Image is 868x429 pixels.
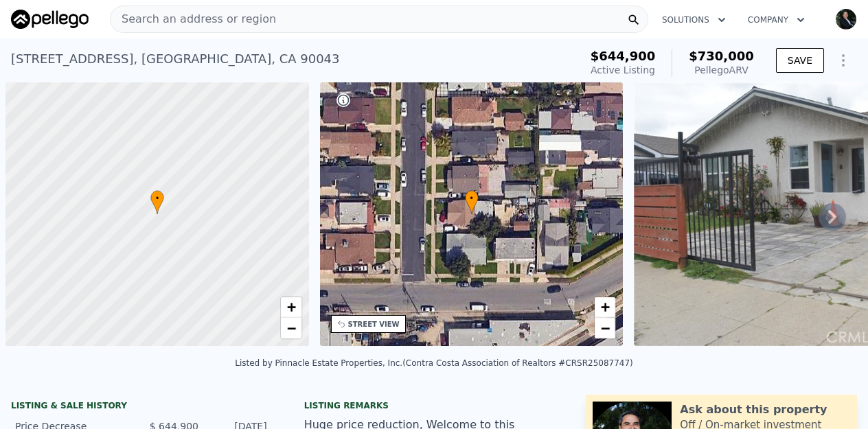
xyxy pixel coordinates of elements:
[11,10,89,29] img: Pellego
[11,49,340,69] div: [STREET_ADDRESS] , [GEOGRAPHIC_DATA] , CA 90043
[776,48,824,73] button: SAVE
[111,11,276,27] span: Search an address or region
[591,65,655,76] span: Active Listing
[465,192,479,205] span: •
[281,318,301,338] a: Zoom out
[591,49,656,63] span: $644,900
[651,8,737,32] button: Solutions
[601,319,610,336] span: −
[737,8,816,32] button: Company
[286,299,295,316] span: +
[286,319,295,336] span: −
[689,63,754,77] div: Pellego ARV
[11,400,271,414] div: LISTING & SALE HISTORY
[281,297,301,318] a: Zoom in
[235,358,633,368] div: Listed by Pinnacle Estate Properties, Inc. (Contra Costa Association of Realtors #CRSR25087747)
[601,299,610,316] span: +
[304,400,564,411] div: Listing remarks
[595,297,615,318] a: Zoom in
[835,8,857,30] img: avatar
[595,318,615,338] a: Zoom out
[348,319,400,329] div: STREET VIEW
[150,192,164,205] span: •
[689,49,754,63] span: $730,000
[830,47,857,74] button: Show Options
[465,190,479,214] div: •
[150,190,164,214] div: •
[680,402,827,418] div: Ask about this property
